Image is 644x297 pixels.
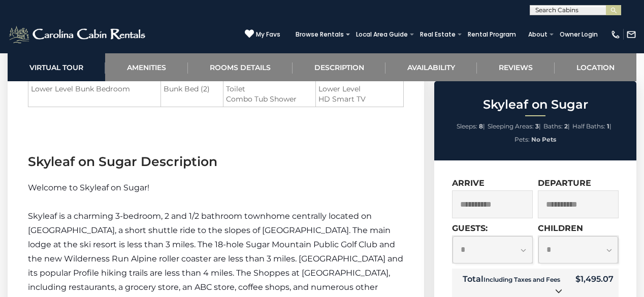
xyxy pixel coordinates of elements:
[457,122,477,130] span: Sleeps:
[256,30,280,39] span: My Favs
[351,27,413,42] a: Local Area Guide
[538,223,583,233] label: Children
[538,178,591,188] label: Departure
[8,53,105,81] a: Virtual Tour
[245,29,280,40] a: My Favs
[415,27,461,42] a: Real Estate
[8,24,148,45] img: White-1-2.png
[479,122,483,130] strong: 8
[293,53,386,81] a: Description
[555,53,636,81] a: Location
[164,84,210,93] span: Bunk Bed (2)
[572,122,605,130] span: Half Baths:
[105,53,188,81] a: Amenities
[318,94,401,104] li: HD Smart TV
[607,122,609,130] strong: 1
[452,178,485,188] label: Arrive
[226,94,313,104] li: Combo Tub Shower
[452,223,488,233] label: Guests:
[564,122,568,130] strong: 2
[488,122,534,130] span: Sleeping Areas:
[477,53,555,81] a: Reviews
[463,27,521,42] a: Rental Program
[572,120,611,133] li: |
[437,98,634,111] h2: Skyleaf on Sugar
[626,29,636,40] img: mail-regular-white.png
[28,183,149,192] span: Welcome to Skyleaf on Sugar!
[385,53,477,81] a: Availability
[484,276,560,283] small: Including Taxes and Fees
[457,120,485,133] li: |
[291,27,349,42] a: Browse Rentals
[543,122,563,130] span: Baths:
[226,84,313,94] li: Toilet
[555,27,603,42] a: Owner Login
[318,84,401,94] li: Lower Level
[28,153,404,171] h3: Skyleaf on Sugar Description
[543,120,570,133] li: |
[531,136,556,143] strong: No Pets
[514,136,530,143] span: Pets:
[610,29,621,40] img: phone-regular-white.png
[28,81,161,107] td: Lower Level Bunk Bedroom
[523,27,553,42] a: About
[488,120,541,133] li: |
[535,122,539,130] strong: 3
[188,53,293,81] a: Rooms Details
